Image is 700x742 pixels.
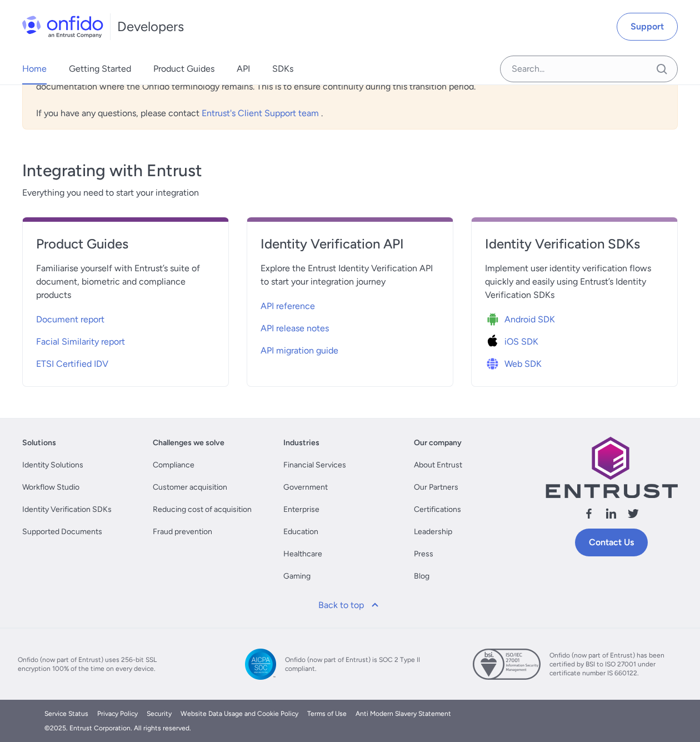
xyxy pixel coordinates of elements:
a: Security [147,709,172,719]
span: Onfido (now part of Entrust) has been certified by BSI to ISO 27001 under certificate number IS 6... [549,651,682,678]
a: Solutions [22,436,56,450]
a: Follow us X (Twitter) [627,507,640,524]
a: Blog [414,570,429,583]
a: Leadership [414,525,452,539]
span: Document report [36,313,104,326]
span: Familiarise yourself with Entrust’s suite of document, biometric and compliance products [36,262,215,302]
a: Gaming [283,570,311,583]
img: Entrust logo [544,436,678,498]
a: Icon iOS SDKiOS SDK [485,328,664,351]
h4: Identity Verification API [261,235,439,253]
svg: Follow us facebook [582,507,596,520]
span: iOS SDK [504,335,538,348]
h3: Integrating with Entrust [22,160,678,182]
a: Follow us linkedin [604,507,618,524]
h1: Developers [117,18,184,36]
span: Onfido (now part of Entrust) is SOC 2 Type II compliant. [285,655,429,673]
a: ETSI Certified IDV [36,351,215,373]
a: Education [283,525,318,539]
a: Getting Started [69,53,131,84]
a: Identity Verification SDKs [22,503,112,516]
a: Facial Similarity report [36,328,215,351]
a: API release notes [261,315,439,337]
span: API reference [261,300,315,313]
a: Support [617,13,678,41]
img: SOC 2 Type II compliant [245,649,276,680]
a: Supported Documents [22,525,102,539]
span: API release notes [261,322,329,335]
a: SDKs [272,53,293,84]
img: ISO 27001 certified [473,649,541,680]
a: Our Partners [414,481,458,494]
a: Healthcare [283,547,322,561]
a: Financial Services [283,459,346,472]
a: Back to top [312,592,388,619]
svg: Follow us linkedin [604,507,618,520]
a: Identity Solutions [22,459,83,472]
div: © 2025 . Entrust Corporation. All rights reserved. [44,723,656,733]
span: Facial Similarity report [36,335,125,348]
a: Compliance [153,459,194,472]
span: Android SDK [504,313,555,326]
a: API migration guide [261,337,439,360]
a: Workflow Studio [22,481,79,494]
a: Document report [36,306,215,328]
span: Implement user identity verification flows quickly and easily using Entrust’s Identity Verificati... [485,262,664,302]
a: Product Guides [153,53,214,84]
h4: Product Guides [36,235,215,253]
span: Everything you need to start your integration [22,186,678,200]
span: API migration guide [261,344,338,357]
a: Home [22,53,47,84]
a: Follow us facebook [582,507,596,524]
a: About Entrust [414,459,462,472]
span: Web SDK [504,357,542,371]
a: Customer acquisition [153,481,227,494]
a: Enterprise [283,503,319,516]
a: Industries [283,436,319,450]
a: Contact Us [575,529,648,556]
img: Icon iOS SDK [485,334,504,350]
a: API [237,53,250,84]
a: Fraud prevention [153,525,212,539]
svg: Follow us X (Twitter) [627,507,640,520]
a: Service Status [44,709,88,719]
img: Icon Android SDK [485,312,504,327]
a: API reference [261,293,439,315]
span: Explore the Entrust Identity Verification API to start your integration journey [261,262,439,288]
img: Icon Web SDK [485,356,504,372]
a: Anti Modern Slavery Statement [356,709,451,719]
a: Our company [414,436,462,450]
a: Icon Web SDKWeb SDK [485,351,664,373]
a: Privacy Policy [97,709,138,719]
img: Onfido Logo [22,16,103,38]
span: ETSI Certified IDV [36,357,108,371]
span: Onfido (now part of Entrust) uses 256-bit SSL encryption 100% of the time on every device. [18,655,162,673]
a: Identity Verification API [261,235,439,262]
a: Product Guides [36,235,215,262]
a: Reducing cost of acquisition [153,503,252,516]
input: Onfido search input field [500,56,678,82]
h4: Identity Verification SDKs [485,235,664,253]
a: Identity Verification SDKs [485,235,664,262]
a: Government [283,481,328,494]
a: Challenges we solve [153,436,224,450]
a: Press [414,547,433,561]
a: Website Data Usage and Cookie Policy [181,709,298,719]
a: Icon Android SDKAndroid SDK [485,306,664,328]
a: Entrust's Client Support team [202,108,321,118]
a: Certifications [414,503,461,516]
a: Terms of Use [307,709,347,719]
